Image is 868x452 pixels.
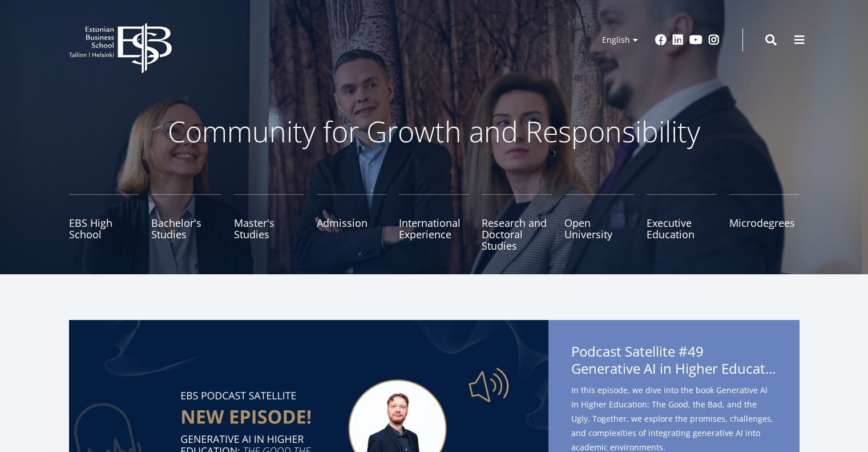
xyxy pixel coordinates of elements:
p: Community for Growth and Responsibility [132,114,737,149]
a: Microdegrees [729,194,800,251]
span: Generative AI in Higher Education: The Good, the Bad, and the Ugly [571,360,777,377]
a: Open University [564,194,635,251]
a: International Experience [399,194,469,251]
a: Executive Education [647,194,717,251]
a: Linkedin [672,34,684,46]
a: Research and Doctoral Studies [482,194,552,251]
a: Facebook [655,34,667,46]
a: Instagram [708,34,720,46]
span: Podcast Satellite #49 [571,343,777,381]
a: Admission [317,194,387,251]
a: Bachelor's Studies [151,194,221,251]
a: EBS High School [69,194,139,251]
a: Master's Studies [234,194,304,251]
a: Youtube [689,34,703,46]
